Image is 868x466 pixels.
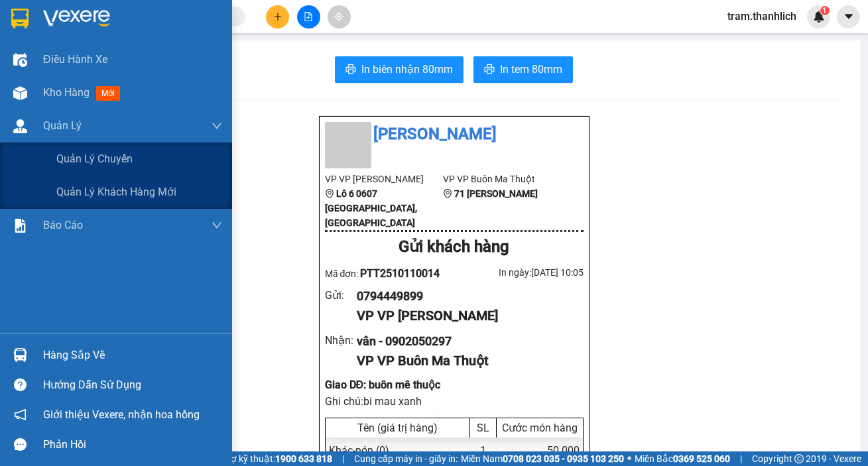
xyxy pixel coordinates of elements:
li: VP VP [PERSON_NAME] [325,172,444,186]
div: VP VP [PERSON_NAME] [357,306,572,326]
div: Tên (giá trị hàng) [329,422,466,434]
span: Báo cáo [43,217,83,233]
button: caret-down [837,5,860,29]
div: Nhận : [325,332,357,349]
span: environment [325,189,334,198]
div: 1 [470,437,497,463]
strong: 0708 023 035 - 0935 103 250 [503,453,624,464]
div: In ngày: [DATE] 10:05 [454,265,584,280]
span: file-add [304,12,313,21]
span: question-circle [14,379,27,391]
span: Cung cấp máy in - giấy in: [354,451,458,466]
img: warehouse-icon [13,348,27,362]
div: Ghi chú: bi mau xanh [325,393,584,410]
div: Phản hồi [43,435,222,455]
div: Hàng sắp về [43,345,222,365]
span: | [740,451,742,466]
div: Cước món hàng [500,422,580,434]
b: Lô 6 0607 [GEOGRAPHIC_DATA], [GEOGRAPHIC_DATA] [325,188,417,228]
span: ⚪️ [627,456,631,461]
span: down [212,121,222,131]
img: warehouse-icon [13,119,27,133]
div: vân - 0902050297 [357,332,572,351]
span: Hỗ trợ kỹ thuật: [210,451,332,466]
button: file-add [297,5,320,29]
div: Giao DĐ: buôn mê thuộc [325,377,584,393]
span: message [14,438,27,451]
div: VP VP Buôn Ma Thuột [357,351,572,371]
span: mới [96,86,120,101]
span: Miền Bắc [635,451,730,466]
div: Mã đơn: [325,265,454,282]
span: Quản Lý [43,117,82,134]
span: printer [345,64,356,76]
span: copyright [794,454,804,463]
div: SL [473,422,493,434]
sup: 1 [820,6,830,15]
button: aim [328,5,351,29]
span: In tem 80mm [500,61,562,78]
span: plus [273,12,282,21]
span: Kho hàng [43,86,90,99]
div: Hướng dẫn sử dụng [43,375,222,395]
span: Điều hành xe [43,51,107,68]
img: solution-icon [13,219,27,233]
span: environment [443,189,452,198]
span: notification [14,408,27,421]
strong: 0369 525 060 [673,453,730,464]
span: 1 [822,6,827,15]
img: logo-vxr [11,9,29,29]
span: caret-down [843,11,855,23]
div: Gửi khách hàng [325,235,584,260]
span: | [342,451,344,466]
button: plus [266,5,289,29]
img: warehouse-icon [13,53,27,67]
li: [PERSON_NAME] [325,122,584,147]
span: Miền Nam [461,451,624,466]
b: 71 [PERSON_NAME] [454,188,538,199]
img: warehouse-icon [13,86,27,100]
span: PTT2510110014 [360,267,440,280]
span: aim [334,12,343,21]
strong: 1900 633 818 [275,453,332,464]
span: Quản lý chuyến [56,150,133,167]
span: Khác - nón (0) [329,444,389,457]
button: printerIn tem 80mm [473,56,573,83]
span: Giới thiệu Vexere, nhận hoa hồng [43,406,200,423]
div: 0794449899 [357,287,572,306]
div: Gửi : [325,287,357,304]
span: tram.thanhlich [717,8,807,25]
img: icon-new-feature [813,11,825,23]
button: printerIn biên nhận 80mm [335,56,464,83]
span: Quản lý khách hàng mới [56,184,176,200]
span: printer [484,64,495,76]
span: down [212,220,222,231]
span: In biên nhận 80mm [361,61,453,78]
div: 50.000 [497,437,583,463]
li: VP VP Buôn Ma Thuột [443,172,562,186]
